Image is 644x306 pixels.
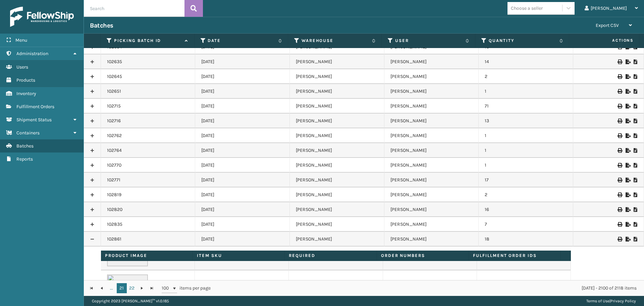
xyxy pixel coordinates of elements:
i: Export to .xls [626,178,630,182]
td: 1 [479,158,573,173]
label: Date [208,38,275,44]
td: 7 [479,217,573,232]
i: Print Picklist [634,148,638,153]
div: | [586,296,636,306]
a: Go to the last page [147,283,157,293]
i: Print Picklist [634,178,638,182]
i: Print Picklist Labels [618,104,622,108]
td: 102645 [101,69,196,84]
i: Print Picklist [634,133,638,138]
span: Inventory [16,91,36,96]
span: Go to the next page [139,286,145,291]
span: Shipment Status [16,117,52,123]
i: Print Picklist Labels [618,222,622,227]
i: Print Picklist [634,59,638,64]
i: Print Picklist [634,192,638,197]
a: Go to the previous page [97,283,107,293]
i: Print Picklist Labels [618,237,622,242]
td: [PERSON_NAME] [384,217,479,232]
td: [PERSON_NAME] [290,54,384,69]
td: 102762 [101,128,196,143]
td: [PERSON_NAME] [290,158,384,173]
label: Quantity [489,38,556,44]
i: Print Picklist Labels [618,59,622,64]
h3: Batches [90,21,113,30]
td: 16 [479,202,573,217]
td: [PERSON_NAME] [384,173,479,187]
td: [PERSON_NAME] [290,69,384,84]
td: [PERSON_NAME] [384,128,479,143]
span: Containers [16,130,40,136]
td: [PERSON_NAME] [290,202,384,217]
td: [PERSON_NAME] [384,114,479,128]
td: 2 [479,69,573,84]
div: [DATE] - 2100 of 2118 items [220,285,637,292]
td: 102771 [101,173,196,187]
i: Export to .xls [626,133,630,138]
td: [PERSON_NAME] [290,114,384,128]
td: 1 [479,128,573,143]
i: Print Picklist [634,89,638,94]
td: [DATE] [195,232,290,247]
td: 102861 [101,232,196,247]
i: Print Picklist [634,104,638,108]
td: 102820 [101,202,196,217]
i: Print Picklist [634,163,638,168]
td: 14 [479,54,573,69]
td: [DATE] [195,128,290,143]
td: [DATE] [195,84,290,99]
span: Administration [16,51,48,56]
i: Print Picklist Labels [618,148,622,153]
label: Item SKU [197,253,280,259]
a: ... [107,283,117,293]
i: Export to .xls [626,104,630,108]
td: [PERSON_NAME] [384,202,479,217]
i: Export to .xls [626,222,630,227]
td: [DATE] [195,202,290,217]
span: Batches [16,143,34,149]
td: 102819 [101,187,196,202]
td: [PERSON_NAME] [290,187,384,202]
i: Export to .xls [626,207,630,212]
i: Export to .xls [626,119,630,123]
td: [PERSON_NAME] [290,99,384,114]
td: [DATE] [195,173,290,187]
td: [PERSON_NAME] [290,173,384,187]
i: Print Picklist [634,119,638,123]
td: [PERSON_NAME] [290,232,384,247]
td: 102770 [101,158,196,173]
td: 1 [479,84,573,99]
td: [PERSON_NAME] [384,54,479,69]
td: 102635 [101,54,196,69]
i: Export to .xls [626,148,630,153]
td: [DATE] [195,54,290,69]
i: Print Picklist Labels [618,192,622,197]
span: items per page [162,283,211,293]
i: Print Picklist [634,74,638,79]
td: [PERSON_NAME] [290,143,384,158]
i: Print Picklist Labels [618,74,622,79]
div: Choose a seller [511,5,543,12]
i: Print Picklist Labels [618,163,622,168]
a: Go to the next page [137,283,147,293]
td: 102835 [101,217,196,232]
label: Order Numbers [381,253,465,259]
i: Print Picklist Labels [618,207,622,212]
span: Products [16,77,35,83]
i: Print Picklist Labels [618,89,622,94]
a: Privacy Policy [610,299,636,303]
i: Print Picklist [634,207,638,212]
span: Export CSV [596,23,619,28]
i: Print Picklist Labels [618,178,622,182]
td: 71 [479,99,573,114]
span: Users [16,64,28,70]
i: Export to .xls [626,237,630,242]
td: [PERSON_NAME] [290,128,384,143]
span: Actions [571,35,638,46]
td: [PERSON_NAME] [384,99,479,114]
td: [DATE] [195,99,290,114]
i: Export to .xls [626,59,630,64]
td: [PERSON_NAME] [384,84,479,99]
td: [DATE] [195,187,290,202]
span: Reports [16,156,33,162]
